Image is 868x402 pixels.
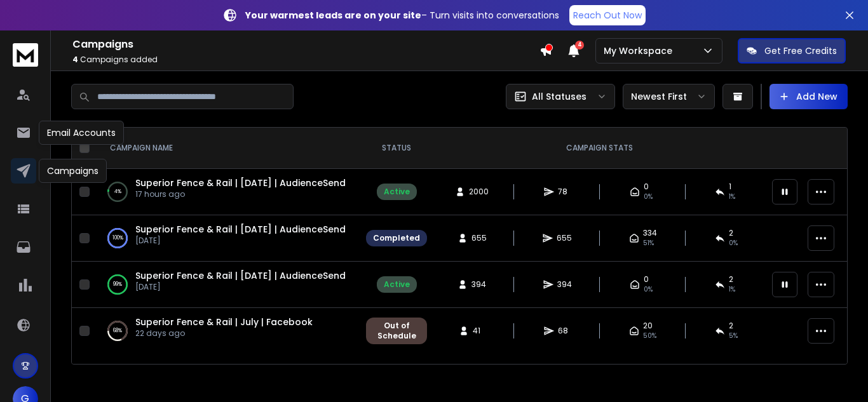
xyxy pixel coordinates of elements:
a: Superior Fence & Rail | [DATE] | AudienceSend [135,269,346,282]
span: 68 [558,326,571,336]
span: 41 [473,326,485,336]
span: 5 % [729,331,738,341]
strong: Your warmest leads are on your site [245,9,421,22]
p: 68 % [113,325,122,337]
p: Campaigns added [72,55,539,65]
span: 394 [471,279,486,290]
span: 51 % [643,238,654,248]
div: Active [384,279,410,290]
div: Campaigns [39,159,107,183]
span: 1 [729,182,731,192]
span: 0 % [729,238,738,248]
span: 394 [557,279,572,290]
span: 0 % [644,192,653,202]
span: 0% [644,285,653,295]
a: Superior Fence & Rail | July | Facebook [135,316,313,328]
td: 99%Superior Fence & Rail | [DATE] | AudienceSend[DATE] [95,262,358,308]
span: 655 [557,233,572,243]
td: 68%Superior Fence & Rail | July | Facebook22 days ago [95,308,358,354]
span: 78 [558,187,571,197]
a: Superior Fence & Rail | [DATE] | AudienceSend [135,177,346,189]
div: Out of Schedule [373,321,420,341]
p: All Statuses [532,90,587,103]
span: 655 [471,233,487,243]
th: CAMPAIGN STATS [435,128,764,169]
p: [DATE] [135,282,346,292]
span: 334 [643,228,657,238]
span: 4 [575,41,584,50]
div: Active [384,187,410,197]
img: logo [13,43,38,67]
button: Get Free Credits [738,38,846,64]
p: 17 hours ago [135,189,346,199]
p: – Turn visits into conversations [245,9,559,22]
th: CAMPAIGN NAME [95,128,358,169]
span: 2 [729,274,733,285]
span: 20 [643,321,653,331]
span: 2 [729,321,733,331]
span: 1 % [729,192,735,202]
p: 22 days ago [135,328,313,338]
span: 50 % [643,331,656,341]
span: 4 [72,54,78,65]
iframe: Intercom live chat [822,358,852,389]
span: 1 % [729,285,735,295]
p: 99 % [113,278,122,291]
span: 2000 [469,187,489,197]
p: Reach Out Now [573,9,642,22]
p: 4 % [114,185,121,198]
th: STATUS [358,128,435,169]
button: Newest First [623,84,715,109]
a: Reach Out Now [569,5,646,25]
p: 100 % [112,232,123,245]
div: Completed [373,233,420,243]
p: [DATE] [135,236,346,246]
span: 0 [644,274,649,285]
a: Superior Fence & Rail | [DATE] | AudienceSend [135,223,346,236]
button: Add New [770,84,848,109]
p: Get Free Credits [764,44,837,57]
span: 0 [644,182,649,192]
td: 4%Superior Fence & Rail | [DATE] | AudienceSend17 hours ago [95,169,358,215]
p: My Workspace [604,44,677,57]
span: 2 [729,228,733,238]
h1: Campaigns [72,37,539,52]
div: Email Accounts [39,121,124,145]
td: 100%Superior Fence & Rail | [DATE] | AudienceSend[DATE] [95,215,358,262]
